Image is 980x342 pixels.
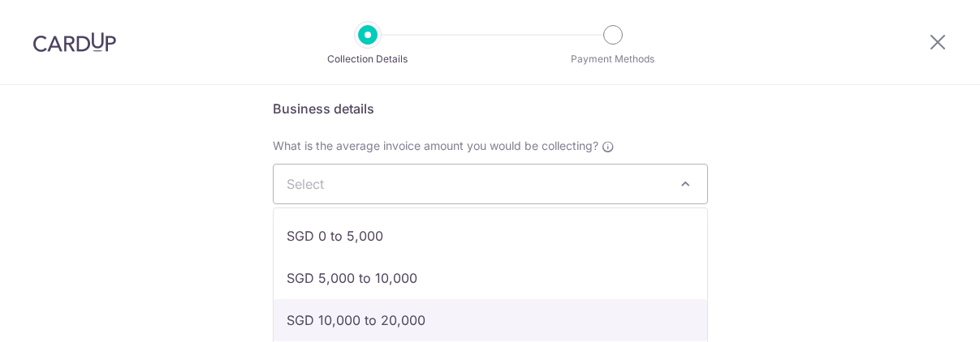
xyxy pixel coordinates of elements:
img: CardUp [32,32,117,52]
li: SGD 10,000 to 20,000 [274,299,707,341]
li: SGD 0 to 5,000 [274,215,707,257]
span: Select [287,176,324,192]
p: Collection Details [308,51,428,67]
h5: Business details [273,99,708,118]
span: What is the average invoice amount you would be collecting? [273,139,598,152]
li: SGD 5,000 to 10,000 [274,257,707,299]
p: Payment Methods [553,51,673,67]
